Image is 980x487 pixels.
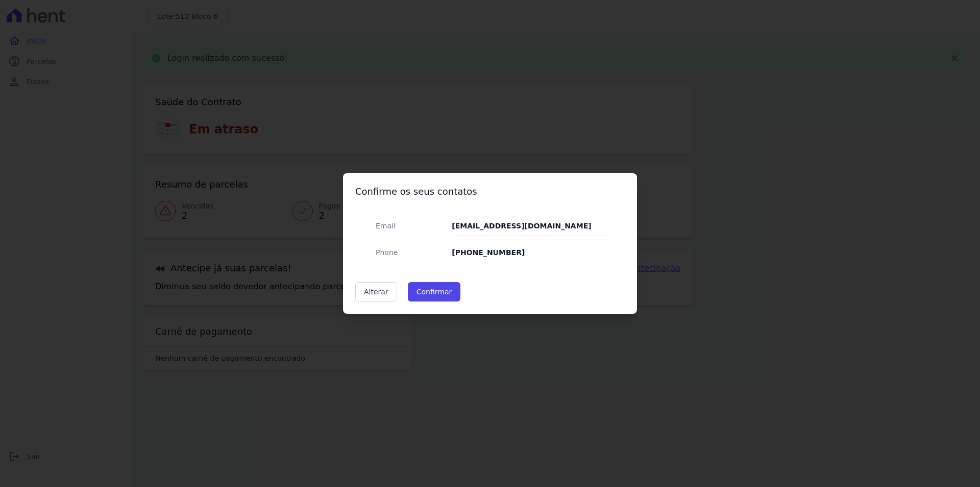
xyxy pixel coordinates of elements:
[452,248,525,257] strong: [PHONE_NUMBER]
[376,222,396,230] span: translation missing: pt-BR.public.contracts.modal.confirmation.email
[376,248,398,257] span: translation missing: pt-BR.public.contracts.modal.confirmation.phone
[355,185,625,198] h3: Confirme os seus contatos
[408,282,461,302] button: Confirmar
[355,282,397,302] a: Alterar
[452,222,591,230] strong: [EMAIL_ADDRESS][DOMAIN_NAME]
